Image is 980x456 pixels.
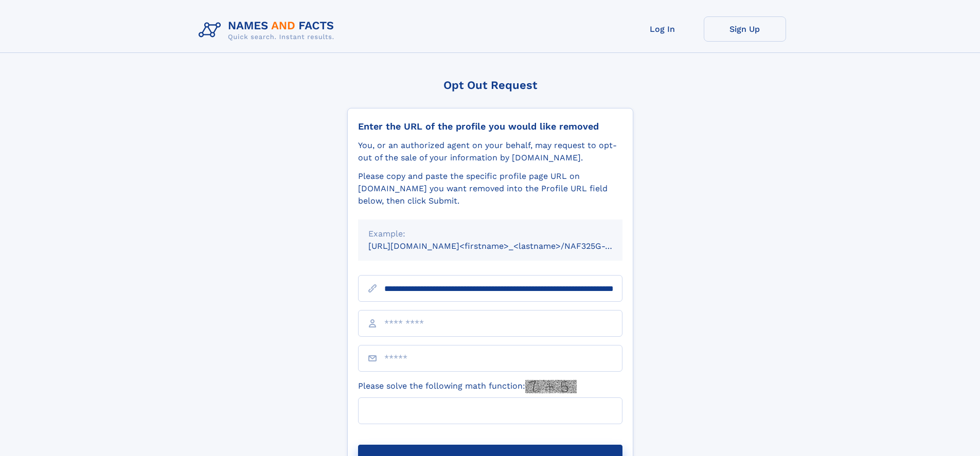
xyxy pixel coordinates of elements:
[194,16,343,44] img: Logo Names and Facts
[358,139,622,164] div: You, or an authorized agent on your behalf, may request to opt-out of the sale of your informatio...
[621,16,704,42] a: Log In
[347,79,633,92] div: Opt Out Request
[358,170,622,207] div: Please copy and paste the specific profile page URL on [DOMAIN_NAME] you want removed into the Pr...
[358,121,622,132] div: Enter the URL of the profile you would like removed
[368,241,642,251] small: [URL][DOMAIN_NAME]<firstname>_<lastname>/NAF325G-xxxxxxxx
[368,228,612,240] div: Example:
[704,16,786,42] a: Sign Up
[358,380,577,393] label: Please solve the following math function:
